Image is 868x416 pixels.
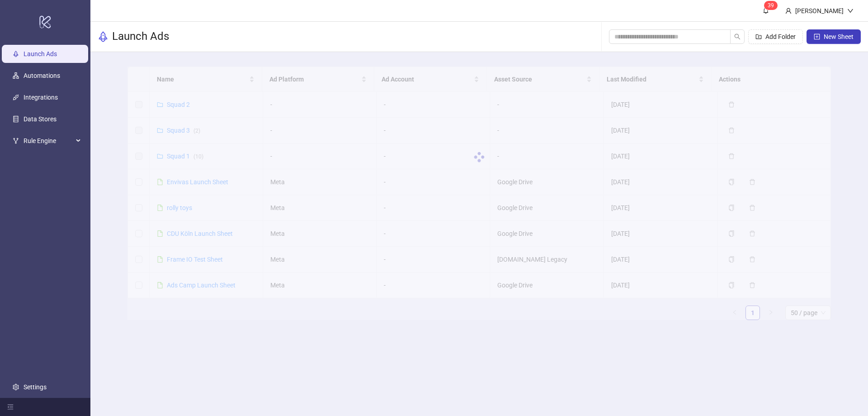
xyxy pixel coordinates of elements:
[792,6,847,16] div: [PERSON_NAME]
[24,116,57,123] a: Data Stores
[24,132,73,150] span: Rule Engine
[785,8,792,14] span: user
[763,7,769,14] span: bell
[755,33,762,40] span: folder-add
[768,2,771,9] span: 3
[847,8,854,14] span: down
[765,33,796,40] span: Add Folder
[807,29,861,44] button: New Sheet
[814,33,820,40] span: plus-square
[13,138,19,144] span: fork
[764,1,778,10] sup: 39
[24,94,58,101] a: Integrations
[824,33,854,40] span: New Sheet
[24,383,47,391] a: Settings
[748,29,803,44] button: Add Folder
[734,33,741,40] span: search
[24,51,57,58] a: Launch Ads
[771,2,774,9] span: 9
[7,404,14,410] span: menu-fold
[98,31,108,42] span: rocket
[24,72,60,80] a: Automations
[112,29,169,44] h3: Launch Ads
